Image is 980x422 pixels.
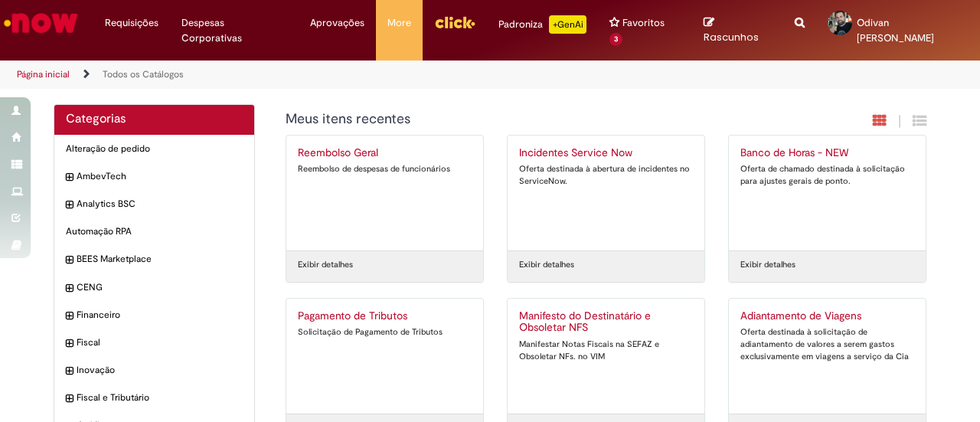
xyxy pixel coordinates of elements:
span: Inovação [77,364,243,377]
i: Exibição em cartão [873,113,887,128]
img: click_logo_yellow_360x200.png [434,11,475,34]
span: Despesas Corporativas [181,15,288,46]
div: Automação RPA [54,218,254,246]
div: expandir categoria AmbevTech AmbevTech [54,162,254,191]
div: Oferta destinada à abertura de incidentes no ServiceNow. [519,163,693,187]
span: Rascunhos [704,30,759,44]
div: expandir categoria Analytics BSC Analytics BSC [54,190,254,218]
div: expandir categoria CENG CENG [54,273,254,302]
i: expandir categoria Fiscal [66,336,73,352]
i: expandir categoria Analytics BSC [66,198,73,213]
a: Página inicial [17,68,70,80]
span: 3 [609,33,622,46]
div: expandir categoria Financeiro Financeiro [54,301,254,329]
h2: Banco de Horas - NEW [740,147,914,159]
a: Exibir detalhes [740,259,795,271]
p: +GenAi [549,15,586,34]
a: Rascunhos [704,16,772,44]
a: Exibir detalhes [298,259,353,271]
span: Automação RPA [66,225,243,238]
span: CENG [77,281,243,294]
div: expandir categoria Fiscal Fiscal [54,329,254,357]
a: Adiantamento de Viagens Oferta destinada à solicitação de adiantamento de valores a serem gastos ... [729,299,926,414]
div: Manifestar Notas Fiscais na SEFAZ e Obsoletar NFs. no VIM [519,339,693,362]
a: Manifesto do Destinatário e Obsoletar NFS Manifestar Notas Fiscais na SEFAZ e Obsoletar NFs. no VIM [508,299,704,414]
span: BEES Marketplace [77,253,243,266]
span: Alteração de pedido [66,142,243,155]
div: Oferta destinada à solicitação de adiantamento de valores a serem gastos exclusivamente em viagen... [740,326,914,362]
i: expandir categoria Financeiro [66,309,73,324]
ul: Trilhas de página [11,61,642,89]
a: Pagamento de Tributos Solicitação de Pagamento de Tributos [286,299,483,414]
span: | [898,113,901,130]
span: AmbevTech [77,170,243,183]
div: Alteração de pedido [54,135,254,163]
h1: {"description":"","title":"Meus itens recentes"} Categoria [286,112,761,127]
div: expandir categoria Inovação Inovação [54,356,254,384]
i: expandir categoria BEES Marketplace [66,253,73,268]
div: Reembolso de despesas de funcionários [298,163,472,175]
a: Incidentes Service Now Oferta destinada à abertura de incidentes no ServiceNow. [508,136,704,250]
span: Financeiro [77,309,243,322]
a: Exibir detalhes [519,259,574,271]
div: Padroniza [498,15,586,34]
i: expandir categoria Inovação [66,364,73,379]
h2: Categorias [66,113,243,126]
div: Oferta de chamado destinada à solicitação para ajustes gerais de ponto. [740,163,914,187]
h2: Reembolso Geral [298,147,472,159]
i: Exibição de grade [913,113,926,128]
div: expandir categoria Fiscal e Tributário Fiscal e Tributário [54,384,254,412]
div: Solicitação de Pagamento de Tributos [298,326,472,339]
h2: Adiantamento de Viagens [740,310,914,322]
span: Odivan [PERSON_NAME] [857,16,934,44]
span: More [387,15,411,31]
a: Banco de Horas - NEW Oferta de chamado destinada à solicitação para ajustes gerais de ponto. [729,136,926,250]
a: Todos os Catálogos [103,68,184,80]
img: ServiceNow [2,8,80,38]
a: Reembolso Geral Reembolso de despesas de funcionários [286,136,483,250]
i: expandir categoria CENG [66,281,73,296]
span: Fiscal [77,336,243,349]
h2: Pagamento de Tributos [298,310,472,322]
div: expandir categoria BEES Marketplace BEES Marketplace [54,245,254,273]
span: Analytics BSC [77,198,243,211]
span: Requisições [105,15,158,31]
span: Aprovações [310,15,364,31]
i: expandir categoria AmbevTech [66,170,73,185]
h2: Incidentes Service Now [519,147,693,159]
span: Fiscal e Tributário [77,391,243,404]
span: Favoritos [622,15,665,31]
i: expandir categoria Fiscal e Tributário [66,391,73,407]
h2: Manifesto do Destinatário e Obsoletar NFS [519,310,693,335]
